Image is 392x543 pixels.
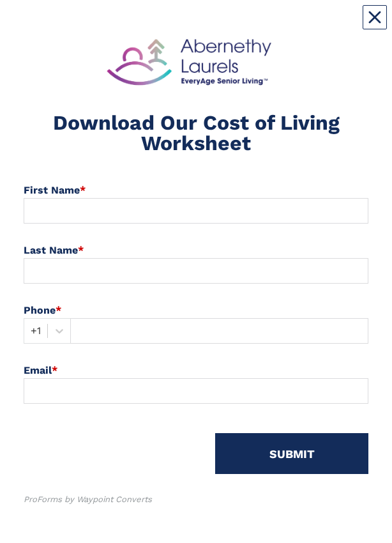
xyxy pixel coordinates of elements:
[24,304,56,316] span: Phone
[24,184,80,196] span: First Name
[24,493,152,506] div: ProForms by Waypoint Converts
[24,244,78,256] span: Last Name
[24,364,52,376] span: Email
[215,433,368,474] button: SUBMIT
[100,33,292,97] img: e22b6a52-0d43-430c-b4f3-9460b9c19563.png
[363,5,387,29] button: Close
[24,112,368,153] div: Download Our Cost of Living Worksheet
